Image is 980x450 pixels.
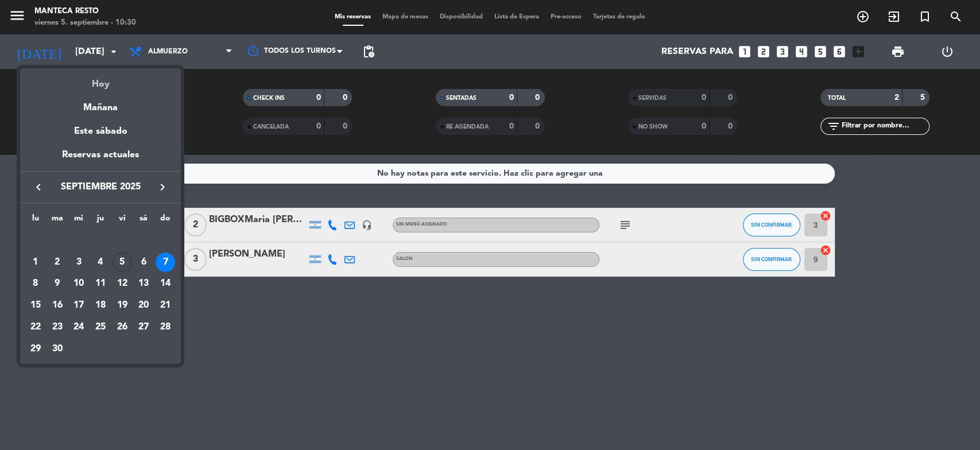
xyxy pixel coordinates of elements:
[48,317,67,337] div: 23
[25,294,47,316] td: 15 de septiembre de 2025
[90,251,111,273] td: 4 de septiembre de 2025
[25,273,47,295] td: 8 de septiembre de 2025
[68,294,90,316] td: 17 de septiembre de 2025
[152,180,173,195] button: keyboard_arrow_right
[91,253,110,272] div: 4
[113,253,132,272] div: 5
[48,253,67,272] div: 2
[25,212,47,230] th: lunes
[68,251,90,273] td: 3 de septiembre de 2025
[47,212,68,230] th: martes
[68,273,90,295] td: 10 de septiembre de 2025
[154,273,176,295] td: 14 de septiembre de 2025
[133,251,155,273] td: 6 de septiembre de 2025
[91,274,110,294] div: 11
[113,317,132,337] div: 26
[154,294,176,316] td: 21 de septiembre de 2025
[156,274,175,294] div: 14
[156,296,175,315] div: 21
[47,338,68,360] td: 30 de septiembre de 2025
[68,316,90,338] td: 24 de septiembre de 2025
[49,180,152,195] span: septiembre 2025
[48,274,67,294] div: 9
[69,274,88,294] div: 10
[25,230,176,251] td: SEP.
[25,316,47,338] td: 22 de septiembre de 2025
[90,273,111,295] td: 11 de septiembre de 2025
[26,274,45,294] div: 8
[154,251,176,273] td: 7 de septiembre de 2025
[156,180,169,194] i: keyboard_arrow_right
[68,212,90,230] th: miércoles
[25,251,47,273] td: 1 de septiembre de 2025
[20,92,181,115] div: Mañana
[32,180,45,194] i: keyboard_arrow_left
[26,339,45,359] div: 29
[48,296,67,315] div: 16
[111,251,133,273] td: 5 de septiembre de 2025
[20,148,181,171] div: Reservas actuales
[91,317,110,337] div: 25
[133,212,155,230] th: sábado
[134,253,153,272] div: 6
[154,316,176,338] td: 28 de septiembre de 2025
[111,316,133,338] td: 26 de septiembre de 2025
[69,296,88,315] div: 17
[91,296,110,315] div: 18
[134,296,153,315] div: 20
[134,274,153,294] div: 13
[69,317,88,337] div: 24
[90,212,111,230] th: jueves
[26,317,45,337] div: 22
[133,316,155,338] td: 27 de septiembre de 2025
[47,273,68,295] td: 9 de septiembre de 2025
[20,68,181,92] div: Hoy
[111,212,133,230] th: viernes
[134,317,153,337] div: 27
[20,115,181,148] div: Este sábado
[133,273,155,295] td: 13 de septiembre de 2025
[69,253,88,272] div: 3
[47,316,68,338] td: 23 de septiembre de 2025
[113,296,132,315] div: 19
[156,253,175,272] div: 7
[111,273,133,295] td: 12 de septiembre de 2025
[26,296,45,315] div: 15
[154,212,176,230] th: domingo
[28,180,49,195] button: keyboard_arrow_left
[47,294,68,316] td: 16 de septiembre de 2025
[47,251,68,273] td: 2 de septiembre de 2025
[111,294,133,316] td: 19 de septiembre de 2025
[48,339,67,359] div: 30
[90,316,111,338] td: 25 de septiembre de 2025
[133,294,155,316] td: 20 de septiembre de 2025
[26,253,45,272] div: 1
[113,274,132,294] div: 12
[90,294,111,316] td: 18 de septiembre de 2025
[25,338,47,360] td: 29 de septiembre de 2025
[156,317,175,337] div: 28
